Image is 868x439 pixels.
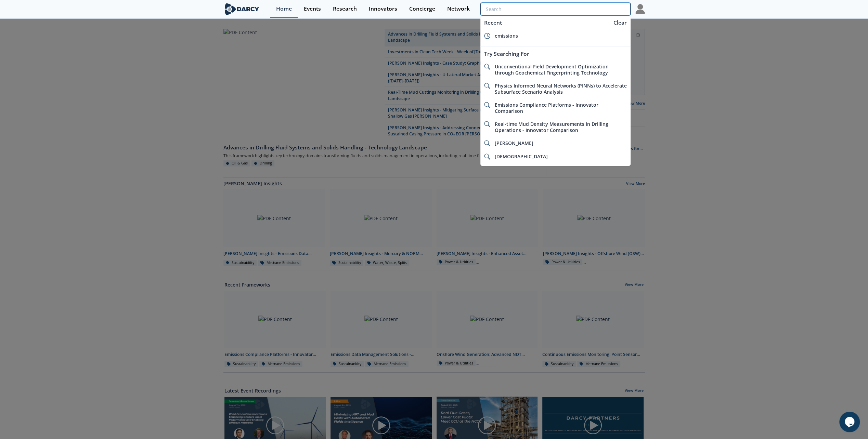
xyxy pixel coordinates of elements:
span: Real-time Mud Density Measurements in Drilling Operations - Innovator Comparison [494,121,608,133]
img: Profile [635,4,645,14]
div: Recent [480,16,610,29]
div: Concierge [409,6,435,12]
span: [PERSON_NAME] [494,140,533,146]
span: [DEMOGRAPHIC_DATA] [494,153,547,160]
div: Home [276,6,292,12]
div: Innovators [369,6,397,12]
div: Research [333,6,357,12]
input: Advanced Search [480,3,630,15]
span: Emissions Compliance Platforms - Innovator Comparison [494,102,598,114]
img: icon [484,83,490,89]
img: icon [484,154,490,160]
span: Physics Informed Neural Networks (PINNs) to Accelerate Subsurface Scenario Analysis [494,82,626,95]
div: Network [447,6,470,12]
img: icon [484,64,490,70]
span: Unconventional Field Development Optimization through Geochemical Fingerprinting Technology [494,63,608,76]
div: Clear [611,19,629,27]
img: icon [484,33,490,39]
div: Try Searching For [480,48,630,60]
span: emissions [494,32,518,39]
div: Events [304,6,321,12]
iframe: chat widget [839,412,861,432]
img: logo-wide.svg [223,3,261,15]
img: icon [484,140,490,146]
img: icon [484,102,490,108]
img: icon [484,121,490,127]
